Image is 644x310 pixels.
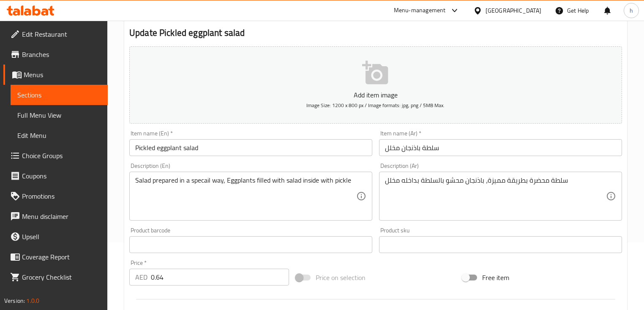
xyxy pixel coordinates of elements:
[22,232,101,242] span: Upsell
[385,176,606,216] textarea: سلطة محضرة بطريقة مميزة، باذنجان محشو بالسلطة بداخله مخلل
[3,146,108,166] a: Choice Groups
[3,44,108,65] a: Branches
[3,226,108,247] a: Upsell
[129,46,622,124] button: Add item imageImage Size: 1200 x 800 px / Image formats: jpg, png / 5MB Max.
[11,105,108,125] a: Full Menu View
[379,236,622,253] input: Please enter product sku
[3,166,108,186] a: Coupons
[3,267,108,287] a: Grocery Checklist
[4,295,25,306] span: Version:
[22,191,101,201] span: Promotions
[630,6,633,15] span: h
[3,65,108,85] a: Menus
[17,110,101,120] span: Full Menu View
[394,5,446,16] div: Menu-management
[3,247,108,267] a: Coverage Report
[22,252,101,262] span: Coverage Report
[22,272,101,282] span: Grocery Checklist
[11,125,108,146] a: Edit Menu
[24,70,101,80] span: Menus
[3,24,108,44] a: Edit Restaurant
[22,29,101,39] span: Edit Restaurant
[17,130,101,140] span: Edit Menu
[22,49,101,59] span: Branches
[129,236,372,253] input: Please enter product barcode
[306,100,445,110] span: Image Size: 1200 x 800 px / Image formats: jpg, png / 5MB Max.
[151,269,289,286] input: Please enter price
[379,139,622,156] input: Enter name Ar
[135,272,147,282] p: AED
[129,139,372,156] input: Enter name En
[142,90,609,100] p: Add item image
[486,6,541,15] div: [GEOGRAPHIC_DATA]
[22,151,101,161] span: Choice Groups
[482,272,509,283] span: Free item
[17,90,101,100] span: Sections
[3,186,108,206] a: Promotions
[3,206,108,226] a: Menu disclaimer
[22,211,101,221] span: Menu disclaimer
[316,272,366,283] span: Price on selection
[129,27,622,39] h2: Update Pickled eggplant salad
[135,176,356,216] textarea: Salad prepared in a specail way, Eggplants filled with salad inside with pickle
[11,85,108,105] a: Sections
[26,295,39,306] span: 1.0.0
[22,171,101,181] span: Coupons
